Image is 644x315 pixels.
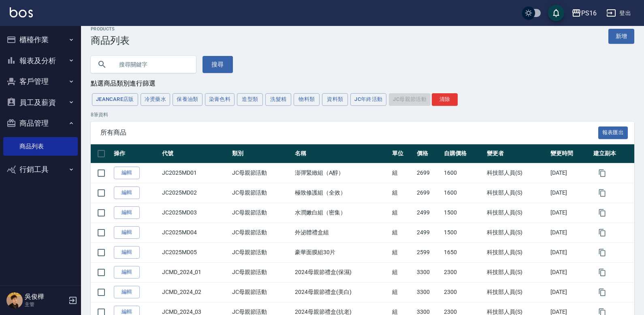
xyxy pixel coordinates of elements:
th: 價格 [415,144,442,163]
td: 組 [390,282,415,302]
button: JC年終活動 [350,93,386,106]
a: 編輯 [114,206,140,219]
td: [DATE] [548,223,591,242]
td: JC母親節活動 [230,223,293,242]
td: 1500 [442,203,485,223]
td: 2024母親節禮盒(美白) [293,282,390,302]
th: 變更時間 [548,144,591,163]
a: 編輯 [114,167,140,179]
td: 科技部人員(S) [485,223,548,242]
td: 科技部人員(S) [485,203,548,223]
td: 2699 [415,163,442,183]
td: 3300 [415,282,442,302]
td: 2499 [415,223,442,242]
td: 2699 [415,183,442,203]
td: 科技部人員(S) [485,262,548,282]
button: PS16 [568,5,600,21]
a: 編輯 [114,246,140,259]
td: JCMD_2024_02 [160,282,230,302]
a: 編輯 [114,266,140,279]
td: 組 [390,203,415,223]
button: JeanCare店販 [92,93,138,106]
h5: 吳俊樺 [25,293,66,301]
td: 1600 [442,183,485,203]
th: 類別 [230,144,293,163]
td: JC母親節活動 [230,203,293,223]
button: 登出 [603,6,634,21]
button: 資料類 [322,93,348,106]
img: Person [6,292,23,309]
th: 代號 [160,144,230,163]
td: 2300 [442,282,485,302]
td: 組 [390,163,415,183]
td: JC2025MD05 [160,242,230,262]
th: 自購價格 [442,144,485,163]
td: 極致修護組（全效） [293,183,390,203]
td: 組 [390,183,415,203]
td: JC2025MD04 [160,223,230,242]
button: 行銷工具 [3,159,78,180]
div: PS16 [581,8,597,18]
td: 科技部人員(S) [485,163,548,183]
td: 外泌體禮盒組 [293,223,390,242]
td: JC母親節活動 [230,242,293,262]
td: JC2025MD03 [160,203,230,223]
td: JC2025MD01 [160,163,230,183]
button: 報表及分析 [3,50,78,71]
th: 建立副本 [591,144,634,163]
td: 2599 [415,242,442,262]
button: 染膏色料 [205,93,235,106]
td: 科技部人員(S) [485,183,548,203]
div: 點選商品類別進行篩選 [91,79,634,88]
td: [DATE] [548,203,591,223]
button: 造型類 [237,93,263,106]
p: 8 筆資料 [91,111,634,118]
button: 員工及薪資 [3,92,78,113]
td: 水潤嫩白組（密集） [293,203,390,223]
p: 主管 [25,301,66,308]
h3: 商品列表 [91,35,130,46]
td: JC2025MD02 [160,183,230,203]
td: JC母親節活動 [230,282,293,302]
a: 編輯 [114,286,140,298]
td: 組 [390,242,415,262]
button: 商品管理 [3,113,78,134]
th: 變更者 [485,144,548,163]
h2: Products [91,26,130,32]
input: 搜尋關鍵字 [113,54,190,75]
td: 2499 [415,203,442,223]
span: 所有商品 [100,129,598,137]
a: 編輯 [114,226,140,239]
a: 商品列表 [3,137,78,156]
td: [DATE] [548,242,591,262]
td: [DATE] [548,262,591,282]
td: 澎彈緊緻組（A醇） [293,163,390,183]
td: 2300 [442,262,485,282]
button: 物料類 [294,93,320,106]
button: 保養油類 [173,93,203,106]
th: 單位 [390,144,415,163]
button: save [548,5,564,21]
td: 組 [390,223,415,242]
button: 客戶管理 [3,71,78,92]
th: 操作 [112,144,160,163]
td: 1650 [442,242,485,262]
button: 搜尋 [203,56,233,73]
td: JC母親節活動 [230,262,293,282]
td: 組 [390,262,415,282]
button: 洗髮精 [265,93,291,106]
td: JC母親節活動 [230,183,293,203]
td: [DATE] [548,282,591,302]
td: JCMD_2024_01 [160,262,230,282]
th: 名稱 [293,144,390,163]
button: 櫃檯作業 [3,29,78,50]
td: 1600 [442,163,485,183]
td: 1500 [442,223,485,242]
a: 新增 [608,29,634,44]
td: [DATE] [548,183,591,203]
td: 科技部人員(S) [485,282,548,302]
button: 清除 [432,93,458,106]
button: 報表匯出 [598,126,628,139]
a: 報表匯出 [598,129,628,136]
td: 3300 [415,262,442,282]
